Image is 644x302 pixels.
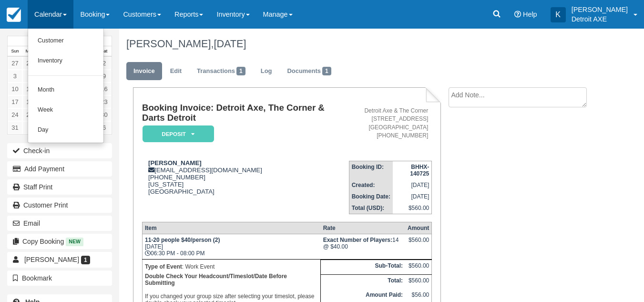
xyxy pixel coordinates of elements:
[323,237,392,243] strong: Exact Number of Players
[349,179,393,191] th: Created:
[7,8,21,22] img: checkfront-main-nav-mini-logo.png
[7,143,112,158] button: Check-in
[22,46,37,57] th: Mon
[321,222,405,234] th: Rate
[7,271,112,286] button: Bookmark
[126,62,162,81] a: Invoice
[349,161,393,179] th: Booking ID:
[22,70,37,83] a: 4
[22,57,37,70] a: 28
[22,108,37,121] a: 25
[572,5,628,14] p: [PERSON_NAME]
[97,108,112,121] a: 30
[81,256,90,264] span: 1
[142,234,320,259] td: [DATE] 06:30 PM - 08:00 PM
[97,46,112,57] th: Sat
[97,95,112,108] a: 23
[163,62,189,81] a: Edit
[66,238,83,246] span: New
[28,31,103,51] a: Customer
[97,83,112,95] a: 16
[322,67,331,75] span: 1
[22,121,37,134] a: 1
[8,121,22,134] a: 31
[405,275,432,290] td: $560.00
[254,62,279,81] a: Log
[8,57,22,70] a: 27
[148,159,202,167] strong: [PERSON_NAME]
[28,29,104,143] ul: Calendar
[393,179,432,191] td: [DATE]
[145,273,287,286] b: Double Check Your Headcount/Timeslot/Date Before Submitting
[145,262,318,271] p: : Work Event
[321,275,405,290] th: Total:
[321,234,405,259] td: 14 @ $40.00
[97,70,112,83] a: 9
[349,202,393,214] th: Total (USD):
[22,95,37,108] a: 18
[321,260,405,275] th: Sub-Total:
[7,234,112,249] button: Copy Booking New
[236,67,245,75] span: 1
[142,103,349,123] h1: Booking Invoice: Detroit Axe, The Corner & Darts Detroit
[28,51,103,71] a: Inventory
[97,121,112,134] a: 6
[349,191,393,202] th: Booking Date:
[8,95,22,108] a: 17
[353,107,429,140] address: Detroit Axe & The Corner [STREET_ADDRESS] [GEOGRAPHIC_DATA] [PHONE_NUMBER]
[393,202,432,214] td: $560.00
[393,191,432,202] td: [DATE]
[97,57,112,70] a: 2
[8,83,22,95] a: 10
[7,252,112,267] a: [PERSON_NAME] 1
[190,62,253,81] a: Transactions1
[142,222,320,234] th: Item
[142,159,349,195] div: [EMAIL_ADDRESS][DOMAIN_NAME] [PHONE_NUMBER] [US_STATE] [GEOGRAPHIC_DATA]
[410,164,429,177] strong: BHHX-140725
[24,256,79,263] span: [PERSON_NAME]
[22,83,37,95] a: 11
[143,125,214,142] em: Deposit
[145,237,220,243] strong: 11-20 people $40/person (2)
[214,38,246,50] span: [DATE]
[7,198,112,213] a: Customer Print
[7,216,112,231] button: Email
[8,108,22,121] a: 24
[523,10,537,18] span: Help
[405,222,432,234] th: Amount
[28,80,103,100] a: Month
[551,7,566,22] div: K
[514,11,521,18] i: Help
[408,237,429,251] div: $560.00
[8,70,22,83] a: 3
[405,260,432,275] td: $560.00
[126,38,595,50] h1: [PERSON_NAME],
[7,161,112,177] button: Add Payment
[7,179,112,195] a: Staff Print
[28,120,103,140] a: Day
[280,62,338,81] a: Documents1
[572,14,628,24] p: Detroit AXE
[8,46,22,57] th: Sun
[142,125,211,143] a: Deposit
[145,263,182,270] strong: Type of Event
[28,100,103,120] a: Week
